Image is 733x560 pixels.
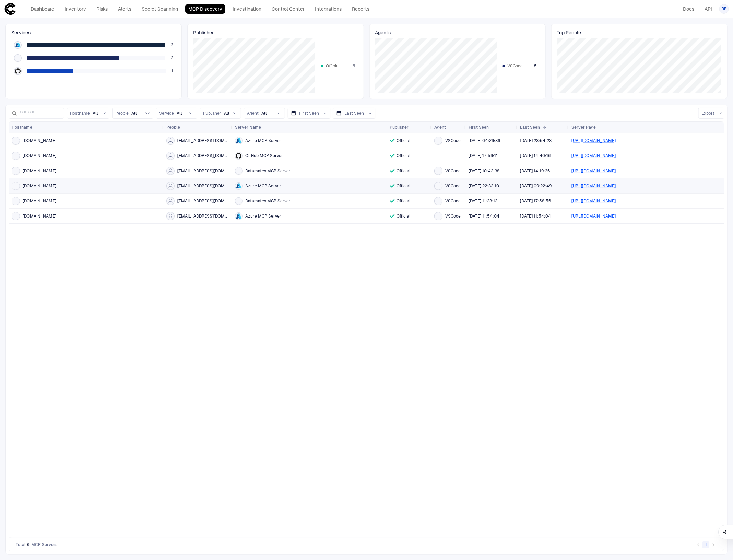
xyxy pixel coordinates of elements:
[15,42,21,48] div: Azure
[520,138,552,143] span: [DATE] 23:54:23
[397,213,410,219] span: Official
[695,540,717,549] nav: pagination navigation
[469,138,500,143] div: 8/6/2025 08:29:36 (GMT+00:00 UTC)
[375,30,540,36] span: Agents
[236,183,241,189] div: Azure
[445,138,461,143] span: VSCode
[245,138,281,143] span: Azure MCP Server
[245,213,281,219] span: Azure MCP Server
[31,542,58,547] span: MCP Servers
[469,168,499,174] div: 8/6/2025 14:42:38 (GMT+00:00 UTC)
[344,110,364,116] span: Last Seen
[445,168,461,174] span: VSCode
[11,30,176,36] span: Services
[115,110,129,116] span: People
[131,110,137,116] span: All
[520,213,551,219] div: 8/11/2025 15:54:04 (GMT+00:00 UTC)
[236,138,241,143] div: Azure
[571,214,616,219] a: [URL][DOMAIN_NAME]
[469,153,498,159] div: 8/28/2025 21:59:11 (GMT+00:00 UTC)
[397,198,410,204] span: Official
[520,153,551,159] div: 9/10/2025 18:40:16 (GMT+00:00 UTC)
[16,542,26,547] span: Total
[534,63,537,69] span: 5
[200,108,241,119] button: PublisherAll
[434,125,446,130] span: Agent
[177,198,229,204] span: [EMAIL_ADDRESS][DOMAIN_NAME]
[469,213,499,219] div: 8/11/2025 15:54:04 (GMT+00:00 UTC)
[520,213,551,219] span: [DATE] 11:54:04
[269,4,308,14] a: Control Center
[172,68,173,74] span: 1
[244,108,285,119] button: AgentAll
[235,125,261,130] span: Server Name
[469,198,497,204] span: [DATE] 11:23:12
[12,125,32,130] span: Hostname
[27,542,30,547] span: 6
[520,168,550,174] span: [DATE] 14:19:36
[571,199,616,203] a: [URL][DOMAIN_NAME]
[177,168,229,174] span: [EMAIL_ADDRESS][DOMAIN_NAME]
[23,138,56,143] span: [DOMAIN_NAME]
[571,125,596,130] span: Server Page
[701,4,715,14] a: API
[445,213,461,219] span: VSCode
[702,541,709,548] button: page 1
[520,138,552,143] div: 9/11/2025 03:54:23 (GMT+00:00 UTC)
[166,125,180,130] span: People
[520,125,540,130] span: Last Seen
[61,4,89,14] a: Inventory
[177,110,182,116] span: All
[229,4,264,14] a: Investigation
[445,198,461,204] span: VSCode
[571,153,616,158] a: [URL][DOMAIN_NAME]
[469,168,499,174] span: [DATE] 10:42:38
[299,110,319,116] span: First Seen
[15,68,21,74] div: GitHub
[139,4,181,14] a: Secret Scanning
[520,198,551,204] span: [DATE] 17:58:56
[469,183,499,189] span: [DATE] 22:32:10
[326,63,350,69] span: Official
[397,168,410,174] span: Official
[722,6,727,12] span: BE
[445,183,461,189] span: VSCode
[469,125,489,130] span: First Seen
[93,110,98,116] span: All
[719,4,729,14] button: BE
[27,4,57,14] a: Dashboard
[245,168,291,174] span: Datamates MCP Server
[469,198,497,204] div: 8/18/2025 15:23:12 (GMT+00:00 UTC)
[177,138,229,143] span: [EMAIL_ADDRESS][DOMAIN_NAME]
[469,183,499,189] div: 8/6/2025 02:32:10 (GMT+00:00 UTC)
[469,138,500,143] span: [DATE] 04:29:36
[23,168,56,174] span: [DOMAIN_NAME]
[245,153,283,159] span: GitHub MCP Server
[236,213,241,219] div: Azure
[520,168,550,174] div: 9/5/2025 18:19:36 (GMT+00:00 UTC)
[469,213,499,219] span: [DATE] 11:54:04
[177,153,229,159] span: [EMAIL_ADDRESS][DOMAIN_NAME]
[557,30,722,36] span: Top People
[508,63,532,69] span: VSCode
[397,153,410,159] span: Official
[261,110,267,116] span: All
[571,138,616,143] a: [URL][DOMAIN_NAME]
[397,183,410,189] span: Official
[247,110,259,116] span: Agent
[115,4,134,14] a: Alerts
[177,183,229,189] span: [EMAIL_ADDRESS][DOMAIN_NAME]
[224,110,229,116] span: All
[390,125,409,130] span: Publisher
[520,198,551,204] div: 8/28/2025 21:58:56 (GMT+00:00 UTC)
[236,153,241,159] div: GitHub
[520,153,551,159] span: [DATE] 14:40:16
[23,198,56,204] span: [DOMAIN_NAME]
[245,198,291,204] span: Datamates MCP Server
[70,110,90,116] span: Hostname
[349,4,373,14] a: Reports
[245,183,281,189] span: Azure MCP Server
[23,153,56,159] span: [DOMAIN_NAME]
[698,108,724,119] button: Export
[520,183,552,189] div: 9/5/2025 13:22:49 (GMT+00:00 UTC)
